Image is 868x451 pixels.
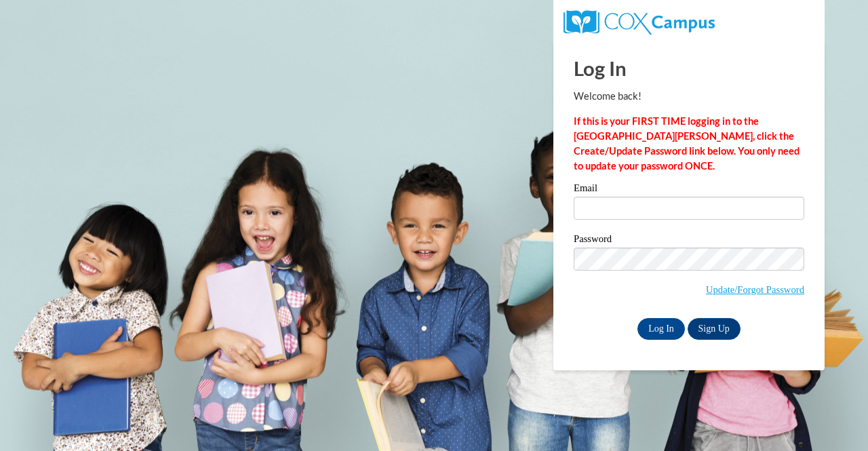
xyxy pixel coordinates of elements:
[564,16,715,27] a: COX Campus
[574,234,804,248] label: Password
[706,284,804,295] a: Update/Forgot Password
[688,318,741,340] a: Sign Up
[637,318,685,340] input: Log In
[574,115,800,172] strong: If this is your FIRST TIME logging in to the [GEOGRAPHIC_DATA][PERSON_NAME], click the Create/Upd...
[574,54,804,82] h1: Log In
[574,89,804,104] p: Welcome back!
[564,10,715,35] img: COX Campus
[574,183,804,197] label: Email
